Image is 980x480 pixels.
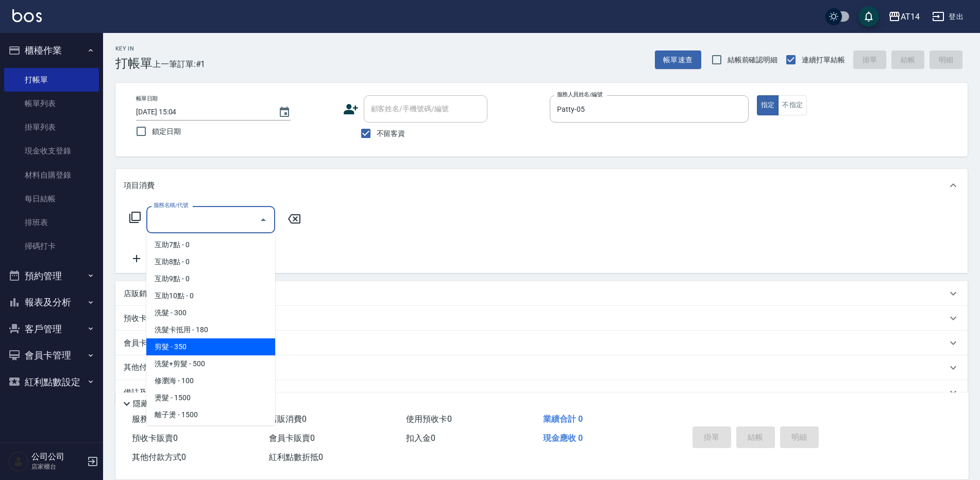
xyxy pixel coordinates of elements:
[884,6,924,27] button: AT14
[4,289,99,316] button: 報表及分析
[146,304,275,321] span: 洗髮 - 300
[4,92,99,115] a: 帳單列表
[728,55,778,65] span: 結帳前確認明細
[146,423,275,440] span: 局部燙2點 - 999
[124,387,162,398] p: 備註及來源
[115,331,968,355] div: 會員卡銷售
[152,126,181,137] span: 鎖定日期
[858,6,879,27] button: save
[543,414,583,424] span: 業績合計 0
[124,338,162,349] p: 會員卡銷售
[4,234,99,258] a: 掃碼打卡
[4,187,99,211] a: 每日結帳
[269,452,323,462] span: 紅利點數折抵 0
[4,342,99,369] button: 會員卡管理
[146,389,275,406] span: 燙髮 - 1500
[269,433,315,443] span: 會員卡販賣 0
[377,128,405,139] span: 不留客資
[124,180,155,191] p: 項目消費
[557,91,602,98] label: 服務人員姓名/編號
[154,201,188,209] label: 服務名稱/代號
[757,95,779,115] button: 指定
[146,321,275,338] span: 洗髮卡抵用 - 180
[4,115,99,139] a: 掛單列表
[802,55,845,65] span: 連續打單結帳
[901,10,920,23] div: AT14
[406,414,452,424] span: 使用預收卡 0
[115,355,968,380] div: 其他付款方式
[115,281,968,306] div: 店販銷售
[4,68,99,92] a: 打帳單
[31,452,84,462] h5: 公司公司
[124,313,162,324] p: 預收卡販賣
[132,414,170,424] span: 服務消費 0
[778,95,807,115] button: 不指定
[115,380,968,405] div: 備註及來源
[4,163,99,187] a: 材料自購登錄
[115,45,153,52] h2: Key In
[146,270,275,287] span: 互助9點 - 0
[133,399,179,409] p: 隱藏業績明細
[4,369,99,396] button: 紅利點數設定
[132,452,186,462] span: 其他付款方式 0
[4,37,99,64] button: 櫃檯作業
[4,139,99,163] a: 現金收支登錄
[4,211,99,234] a: 排班表
[136,95,158,102] label: 帳單日期
[146,355,275,372] span: 洗髮+剪髮 - 500
[4,263,99,289] button: 預約管理
[272,100,297,125] button: Choose date, selected date is 2025-08-13
[136,104,268,121] input: YYYY/MM/DD hh:mm
[124,288,155,299] p: 店販銷售
[146,253,275,270] span: 互助8點 - 0
[255,212,272,228] button: Close
[4,316,99,342] button: 客戶管理
[115,56,153,71] h3: 打帳單
[655,50,701,70] button: 帳單速查
[132,433,178,443] span: 預收卡販賣 0
[8,451,29,472] img: Person
[31,462,84,471] p: 店家櫃台
[543,433,583,443] span: 現金應收 0
[124,362,175,373] p: 其他付款方式
[153,58,206,71] span: 上一筆訂單:#1
[406,433,435,443] span: 扣入金 0
[928,7,968,26] button: 登出
[146,236,275,253] span: 互助7點 - 0
[146,338,275,355] span: 剪髮 - 350
[115,306,968,331] div: 預收卡販賣
[146,287,275,304] span: 互助10點 - 0
[269,414,307,424] span: 店販消費 0
[115,169,968,202] div: 項目消費
[12,9,42,22] img: Logo
[146,406,275,423] span: 離子燙 - 1500
[146,372,275,389] span: 修瀏海 - 100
